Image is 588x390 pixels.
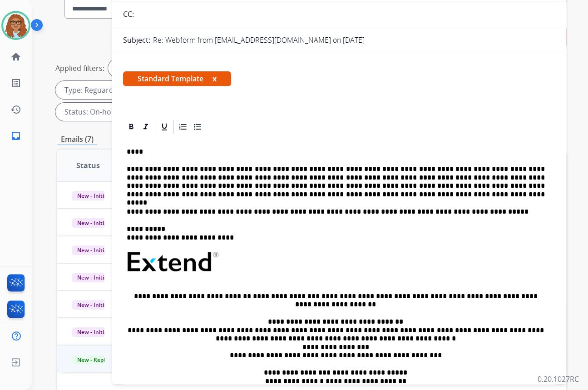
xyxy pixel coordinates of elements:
[124,120,138,134] div: Bold
[72,273,114,282] span: New - Initial
[76,160,100,171] span: Status
[191,120,204,134] div: Bullet List
[158,120,171,134] div: Underline
[176,120,190,134] div: Ordered List
[212,73,217,84] button: x
[3,13,29,38] img: avatar
[55,103,179,121] div: Status: On-hold - Customer
[139,120,153,134] div: Italic
[55,63,104,74] p: Applied filters:
[72,327,114,337] span: New - Initial
[153,35,365,45] p: Re: Webform from [EMAIL_ADDRESS][DOMAIN_NAME] on [DATE]
[72,300,114,310] span: New - Initial
[108,59,188,77] div: Selected agents: 1
[57,134,97,145] p: Emails (7)
[55,81,146,99] div: Type: Reguard CS
[123,35,150,45] p: Subject:
[10,78,21,89] mat-icon: list_alt
[10,51,21,62] mat-icon: home
[538,374,579,385] p: 0.20.1027RC
[123,71,231,86] span: Standard Template
[10,104,21,115] mat-icon: history
[123,9,134,20] p: CC:
[10,130,21,141] mat-icon: inbox
[72,355,113,365] span: New - Reply
[72,218,114,228] span: New - Initial
[72,191,114,200] span: New - Initial
[72,245,114,255] span: New - Initial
